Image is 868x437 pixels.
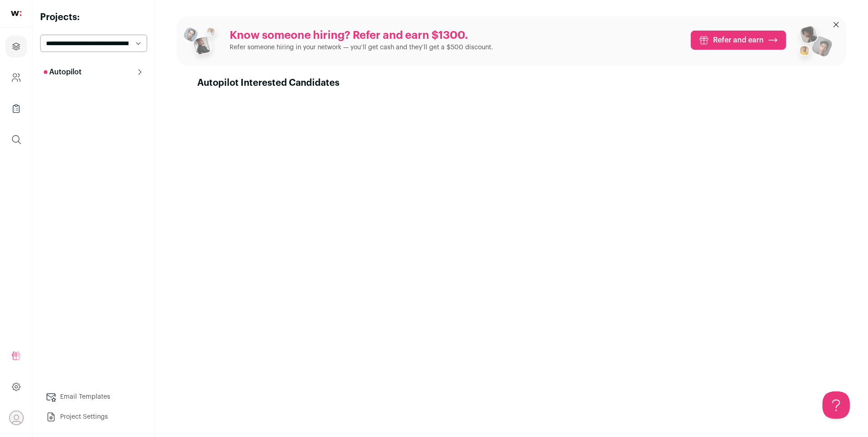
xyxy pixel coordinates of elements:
[182,24,222,64] img: referral_people_group_1-3817b86375c0e7f77b15e9e1740954ef64e1f78137dd7e9f4ff27367cb2cd09a.png
[197,77,339,89] h1: Autopilot Interested Candidates
[5,67,27,88] a: Company and ATS Settings
[40,11,147,24] h2: Projects:
[44,67,82,78] p: Autopilot
[230,43,493,52] p: Refer someone hiring in your network — you’ll get cash and they’ll get a $500 discount.
[5,98,27,120] a: Company Lists
[793,22,833,66] img: referral_people_group_2-7c1ec42c15280f3369c0665c33c00ed472fd7f6af9dd0ec46c364f9a93ccf9a4.png
[691,31,786,50] a: Refer and earn
[11,11,21,16] img: wellfound-shorthand-0d5821cbd27db2630d0214b213865d53afaa358527fdda9d0ea32b1df1b89c2c.svg
[40,388,147,406] a: Email Templates
[822,391,850,419] iframe: Help Scout Beacon - Open
[5,36,27,57] a: Projects
[40,63,147,81] button: Autopilot
[230,28,493,43] p: Know someone hiring? Refer and earn $1300.
[9,411,24,425] button: Open dropdown
[40,408,147,426] a: Project Settings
